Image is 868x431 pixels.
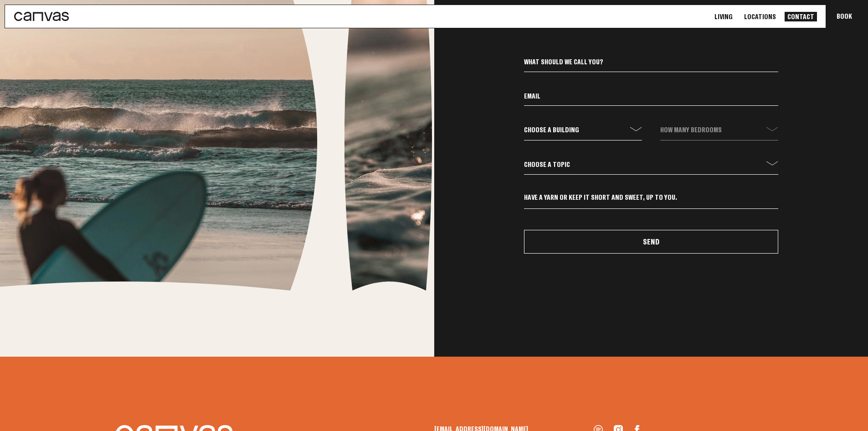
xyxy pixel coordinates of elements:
a: Living [712,12,735,21]
input: Email [524,90,778,106]
button: Book [826,5,863,28]
input: What should we call you? [524,57,778,72]
a: Locations [741,12,779,21]
button: Send [524,230,778,254]
a: Contact [785,12,817,21]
